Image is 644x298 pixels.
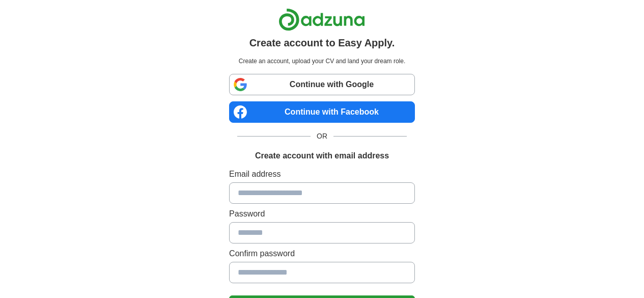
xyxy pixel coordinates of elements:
[229,208,415,220] label: Password
[249,35,395,50] h1: Create account to Easy Apply.
[278,8,365,31] img: Adzuna logo
[229,101,415,123] a: Continue with Facebook
[229,74,415,95] a: Continue with Google
[229,248,415,260] label: Confirm password
[229,168,415,180] label: Email address
[255,150,389,162] h1: Create account with email address
[231,57,413,66] p: Create an account, upload your CV and land your dream role.
[311,131,333,142] span: OR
